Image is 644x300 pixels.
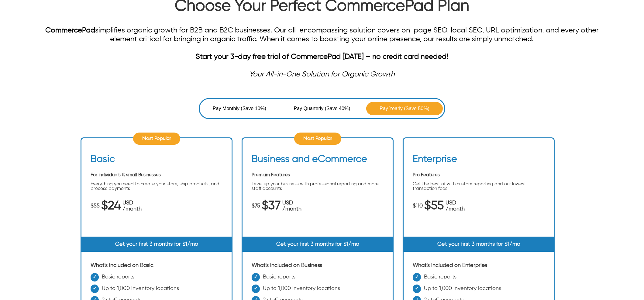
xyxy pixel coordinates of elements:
a: CommercePad [45,27,95,34]
span: $37 [262,203,281,209]
div: What's included on Enterprise [413,262,545,268]
span: (Save 10%) [241,105,266,112]
p: For Individuals & small Businesses [91,173,222,177]
li: Up to 1,000 inventory locations [413,285,545,296]
div: Get your first 3 months for $1/mo [404,237,554,252]
span: /month [122,206,142,212]
span: $55 [91,203,100,209]
p: Premium Features [252,173,384,177]
div: Get your first 3 months for $1/mo [243,237,393,252]
div: simplifies organic growth for B2B and B2C businesses. Our all-encompassing solution covers on-pag... [32,26,612,52]
span: (Save 50%) [404,105,429,112]
em: Your All-in-One Solution for Organic Growth [250,71,395,78]
strong: Start your 3-day free trial of CommercePad [DATE] – no credit card needed! [196,53,448,60]
p: Everything you need to create your store, ship products, and process payments [91,182,222,191]
span: $24 [101,203,121,209]
span: /month [446,206,465,212]
p: Get the best of with custom reporting and our lowest transaction fees [413,182,545,191]
span: Pay Monthly [213,105,241,112]
span: USD [282,200,301,206]
button: Pay Quarterly (Save 40%) [284,102,360,115]
span: $55 [424,203,444,209]
span: $75 [252,203,260,209]
li: Up to 1,000 inventory locations [91,285,222,296]
span: (Save 40%) [325,105,350,112]
h2: Enterprise [413,153,457,168]
div: What's included on Business [252,262,384,268]
p: Pro Features [413,173,545,177]
li: Basic reports [413,273,545,285]
div: Most Popular [133,133,180,145]
span: USD [446,200,465,206]
li: Up to 1,000 inventory locations [252,285,384,296]
div: Most Popular [294,133,341,145]
h2: Basic [91,153,115,168]
span: Pay Yearly [380,105,404,112]
h2: Business and eCommerce [252,153,367,168]
div: Get your first 3 months for $1/mo [81,237,232,252]
li: Basic reports [91,273,222,285]
span: USD [122,200,142,206]
button: Pay Monthly (Save 10%) [201,102,278,115]
span: $110 [413,203,423,209]
span: /month [282,206,301,212]
div: What's included on Basic [91,262,222,268]
li: Basic reports [252,273,384,285]
button: Pay Yearly (Save 50%) [366,102,443,115]
p: Level up your business with professional reporting and more staff accounts [252,182,384,191]
span: Pay Quarterly [294,105,325,112]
